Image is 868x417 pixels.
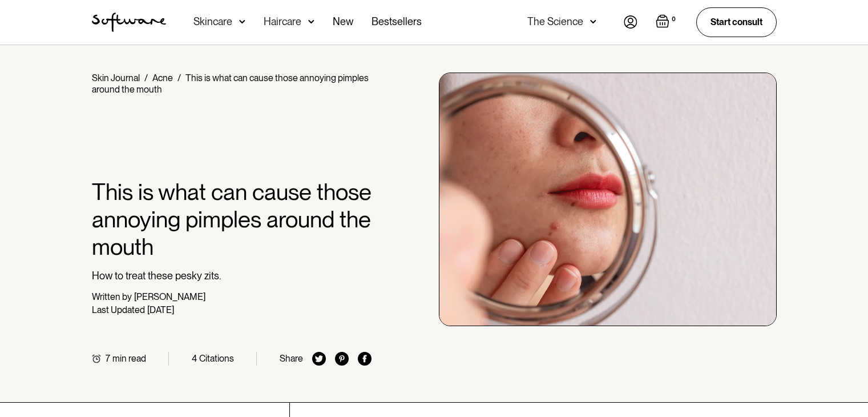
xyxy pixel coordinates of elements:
div: 7 [106,353,110,364]
div: This is what can cause those annoying pimples around the mouth [92,73,369,95]
div: Skincare [193,16,232,27]
div: Share [280,353,303,364]
div: Citations [199,353,234,364]
div: 4 [192,353,197,364]
div: 0 [669,14,678,25]
img: facebook icon [358,352,372,366]
h1: This is what can cause those annoying pimples around the mouth [92,178,372,260]
div: [PERSON_NAME] [134,291,205,302]
div: min read [112,353,146,364]
a: Start consult [696,7,777,37]
div: Haircare [264,16,301,27]
p: How to treat these pesky zits. [92,270,372,282]
img: pinterest icon [335,352,349,366]
a: home [92,13,166,32]
img: arrow down [239,16,245,27]
div: The Science [527,16,583,27]
div: Last Updated [92,304,145,315]
div: / [144,73,148,83]
img: Software Logo [92,13,166,32]
a: Acne [152,73,173,83]
img: arrow down [590,16,596,27]
a: Skin Journal [92,73,140,83]
img: arrow down [308,16,314,27]
div: [DATE] [147,304,174,315]
div: / [177,73,181,83]
a: Open cart [656,14,678,30]
div: Written by [92,291,132,302]
img: twitter icon [312,352,326,366]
